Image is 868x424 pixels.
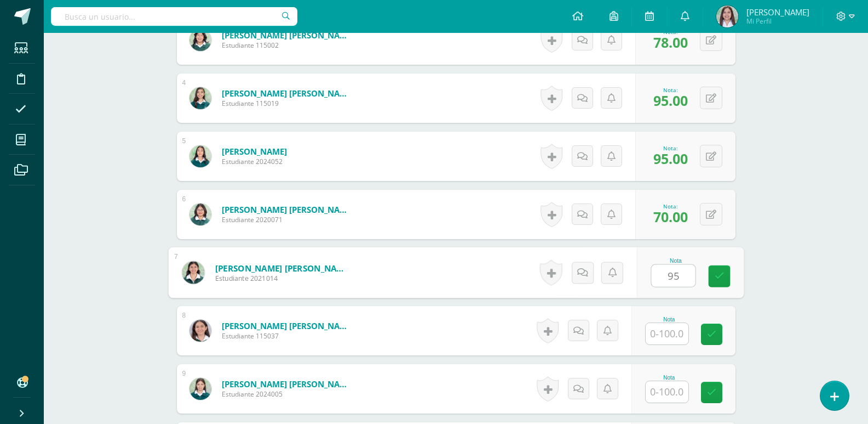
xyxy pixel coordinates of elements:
div: Nota: [653,86,688,94]
span: 95.00 [653,91,688,110]
img: 5aee086bccfda61cf94ce241b30b3309.png [189,203,211,225]
input: Busca un usuario... [51,7,297,26]
span: 70.00 [653,207,688,226]
span: Estudiante 115037 [222,331,353,341]
span: Estudiante 115002 [222,41,353,50]
img: df2dabbe112bc44694071414d75461b8.png [189,87,211,109]
img: 9a9703091ec26d7c5ea524547f38eb46.png [189,378,211,400]
a: [PERSON_NAME] [PERSON_NAME] [222,30,353,41]
img: 21ecb1b6eb62dfcd83b073e897be9f81.png [182,261,204,284]
span: Estudiante 2024052 [222,157,287,166]
input: 0-100.0 [646,381,688,403]
span: 95.00 [653,149,688,168]
input: 0-100.0 [646,323,688,344]
div: Nota [651,258,700,264]
div: Nota [645,316,693,323]
span: Estudiante 115019 [222,99,353,108]
img: 881e1af756ec811c0895067eb3863392.png [189,29,211,51]
a: [PERSON_NAME] [PERSON_NAME] [215,262,350,274]
div: Nota [645,375,693,381]
a: [PERSON_NAME] [222,146,287,157]
span: [PERSON_NAME] [746,7,809,18]
span: Mi Perfil [746,16,809,26]
span: Estudiante 2024005 [222,389,353,399]
img: f5bd1891ebb362354a98283855bc7a32.png [716,5,738,27]
img: 36401dd1118056176d29b60afdf4148b.png [189,145,211,167]
a: [PERSON_NAME] [PERSON_NAME] [222,204,353,215]
a: [PERSON_NAME] [PERSON_NAME] [222,320,353,331]
input: 0-100.0 [651,265,695,287]
span: Estudiante 2021014 [215,274,350,284]
img: 9ddd8fb95ac2517c9dec2321846fef4e.png [189,320,211,342]
div: Nota: [653,202,688,210]
a: [PERSON_NAME] [PERSON_NAME] [222,88,353,99]
span: 78.00 [653,33,688,52]
a: [PERSON_NAME] [PERSON_NAME] [222,378,353,389]
div: Nota: [653,144,688,152]
span: Estudiante 2020071 [222,215,353,224]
